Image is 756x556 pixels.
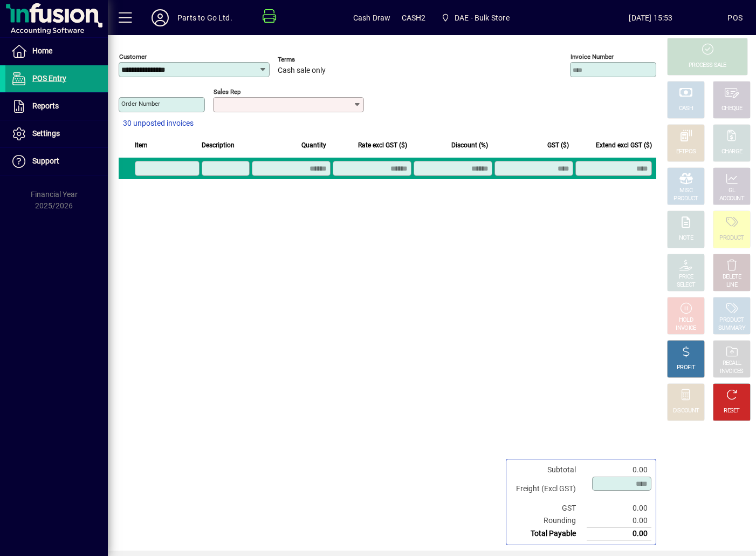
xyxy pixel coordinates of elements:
[5,120,108,147] a: Settings
[5,93,108,120] a: Reports
[32,129,60,138] span: Settings
[511,476,587,502] td: Freight (Excl GST)
[119,114,198,133] button: 30 unposted invoices
[135,139,148,151] span: Item
[587,527,651,540] td: 0.00
[596,139,652,151] span: Extend excl GST ($)
[723,360,741,368] div: RECALL
[32,101,59,110] span: Reports
[278,66,326,75] span: Cash sale only
[32,46,52,55] span: Home
[358,139,407,151] span: Rate excl GST ($)
[719,195,744,203] div: ACCOUNT
[32,157,59,165] span: Support
[278,56,342,63] span: Terms
[679,187,692,195] div: MISC
[301,139,326,151] span: Quantity
[511,464,587,476] td: Subtotal
[689,62,726,70] div: PROCESS SALE
[511,527,587,540] td: Total Payable
[676,324,696,333] div: INVOICE
[676,148,696,156] div: EFTPOS
[455,9,510,26] span: DAE - Bulk Store
[723,273,741,281] div: DELETE
[679,273,693,281] div: PRICE
[436,8,513,28] span: DAE - Bulk Store
[719,316,744,324] div: PRODUCT
[679,234,693,242] div: NOTE
[571,53,614,60] mat-label: Invoice number
[724,407,740,415] div: RESET
[402,9,426,26] span: CASH2
[5,38,108,65] a: Home
[511,502,587,514] td: GST
[574,9,728,26] span: [DATE] 15:53
[728,187,736,195] div: GL
[5,148,108,175] a: Support
[587,514,651,527] td: 0.00
[726,281,737,289] div: LINE
[214,88,240,96] mat-label: Sales rep
[721,105,742,113] div: CHEQUE
[547,139,569,151] span: GST ($)
[721,148,743,156] div: CHARGE
[587,464,651,476] td: 0.00
[451,139,488,151] span: Discount (%)
[679,316,693,324] div: HOLD
[677,281,696,289] div: SELECT
[123,118,194,129] span: 30 unposted invoices
[673,407,699,415] div: DISCOUNT
[32,74,66,83] span: POS Entry
[202,139,235,151] span: Description
[121,100,160,107] mat-label: Order number
[511,514,587,527] td: Rounding
[119,53,147,60] mat-label: Customer
[353,9,391,26] span: Cash Draw
[673,195,698,203] div: PRODUCT
[679,105,693,113] div: CASH
[727,9,743,26] div: POS
[718,324,745,333] div: SUMMARY
[677,364,695,372] div: PROFIT
[719,234,744,242] div: PRODUCT
[587,502,651,514] td: 0.00
[720,368,743,376] div: INVOICES
[143,8,177,28] button: Profile
[177,9,232,26] div: Parts to Go Ltd.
